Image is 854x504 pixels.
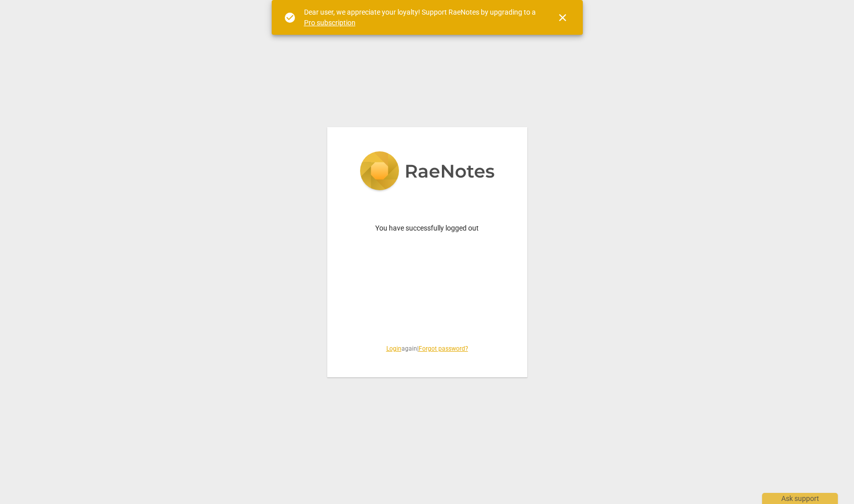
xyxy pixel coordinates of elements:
[557,12,569,24] span: close
[351,345,503,353] span: again |
[351,223,503,234] p: You have successfully logged out
[386,345,401,352] a: Login
[284,12,296,24] span: check_circle
[304,7,538,28] div: Dear user, we appreciate your loyalty! Support RaeNotes by upgrading to a
[550,6,575,30] button: Close
[762,493,838,504] div: Ask support
[360,151,495,193] img: 5ac2273c67554f335776073100b6d88f.svg
[419,345,468,352] a: Forgot password?
[304,19,356,27] a: Pro subscription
